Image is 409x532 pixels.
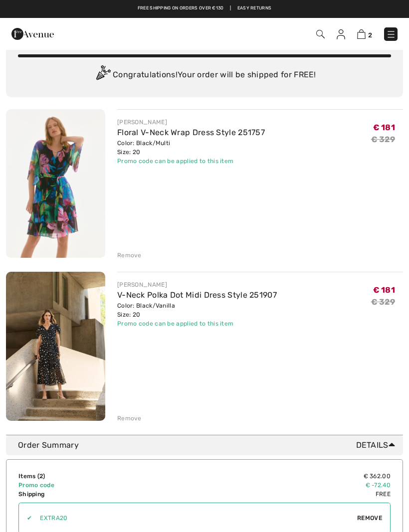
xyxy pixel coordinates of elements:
[117,290,277,300] a: V-Neck Polka Dot Midi Dress Style 251907
[117,157,265,166] div: Promo code can be applied to this item
[18,490,174,499] td: Shipping
[357,28,372,40] a: 2
[19,514,32,523] div: ✔
[337,29,345,39] img: My Info
[371,297,396,307] s: € 329
[6,272,105,421] img: V-Neck Polka Dot Midi Dress Style 251907
[117,128,265,137] a: Floral V-Neck Wrap Dress Style 251757
[174,472,391,481] td: € 362.00
[117,280,277,289] div: [PERSON_NAME]
[117,301,277,319] div: Color: Black/Vanilla Size: 20
[138,5,224,12] a: Free shipping on orders over €130
[237,5,272,12] a: Easy Returns
[18,65,391,85] div: Congratulations! Your order will be shipped for FREE!
[368,31,372,39] span: 2
[93,65,113,85] img: Congratulation2.svg
[174,481,391,490] td: € -72.40
[18,481,174,490] td: Promo code
[386,29,396,39] img: Menu
[371,135,396,144] s: € 329
[117,319,277,328] div: Promo code can be applied to this item
[11,28,54,38] a: 1ère Avenue
[373,123,396,132] span: € 181
[230,5,231,12] span: |
[357,29,366,39] img: Shopping Bag
[117,139,265,157] div: Color: Black/Multi Size: 20
[117,118,265,127] div: [PERSON_NAME]
[117,414,142,423] div: Remove
[316,30,325,38] img: Search
[11,24,54,44] img: 1ère Avenue
[18,472,174,481] td: Items ( )
[357,514,382,523] span: Remove
[6,109,105,258] img: Floral V-Neck Wrap Dress Style 251757
[39,473,43,480] span: 2
[117,251,142,260] div: Remove
[18,439,399,451] div: Order Summary
[373,285,396,295] span: € 181
[174,490,391,499] td: Free
[356,439,399,451] span: Details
